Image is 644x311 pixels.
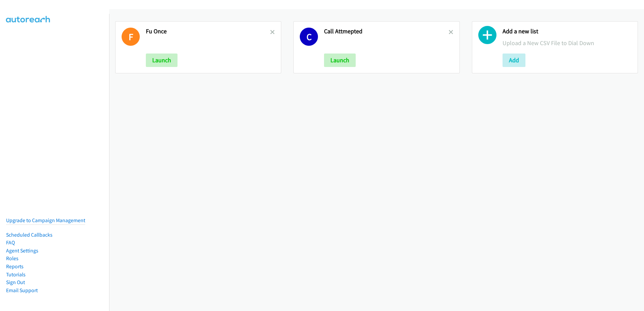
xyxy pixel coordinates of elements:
a: Roles [6,255,19,262]
a: Email Support [6,287,38,293]
h1: C [300,28,318,46]
a: FAQ [6,239,15,246]
p: Upload a New CSV File to Dial Down [503,38,632,47]
button: Add [503,54,525,67]
button: Launch [146,54,178,67]
a: Sign Out [6,279,25,285]
a: Scheduled Callbacks [6,232,53,238]
a: Reports [6,263,24,270]
a: Agent Settings [6,247,38,254]
a: Tutorials [6,271,26,278]
h2: Call Attmepted [324,28,448,35]
h1: F [122,28,140,46]
a: Upgrade to Campaign Management [6,217,85,223]
button: Launch [324,54,356,67]
h2: Add a new list [503,28,632,35]
h2: Fu Once [146,28,270,35]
